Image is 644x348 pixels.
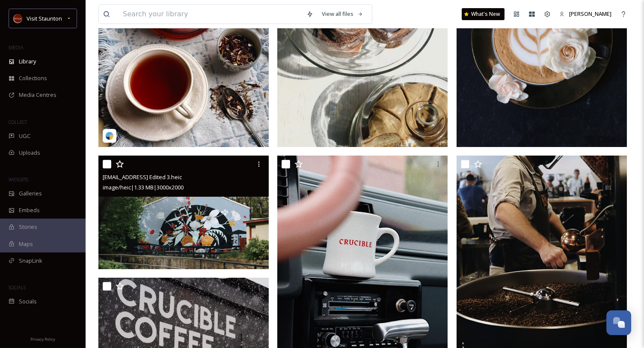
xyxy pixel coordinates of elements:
span: Visit Staunton [27,15,62,22]
span: COLLECT [9,119,27,125]
img: snapsea-logo.png [105,132,114,140]
span: Embeds [19,206,40,214]
a: Privacy Policy [30,333,55,344]
input: Search your library [119,5,302,24]
img: ext_1744056657.035725_victoria@cruciblecoffee.com-Mural Edited 3.heic [98,156,269,270]
span: WIDGETS [9,176,28,183]
span: Collections [19,74,47,82]
a: View all files [318,6,368,22]
a: [PERSON_NAME] [555,6,616,22]
span: Library [19,57,36,66]
span: Maps [19,240,33,248]
span: Privacy Policy [30,336,55,342]
span: Media Centres [19,91,56,99]
span: image/heic | 1.33 MB | 3000 x 2000 [103,183,184,191]
span: MEDIA [9,44,24,51]
img: images.png [14,14,22,23]
span: SnapLink [19,257,42,265]
span: [EMAIL_ADDRESS] Edited 3.heic [103,173,182,181]
span: Galleries [19,189,42,198]
a: What's New [462,8,505,20]
span: Stories [19,223,37,231]
span: UGC [19,132,30,140]
span: Socials [19,297,37,306]
span: [PERSON_NAME] [569,10,611,18]
span: SOCIALS [9,284,26,291]
button: Open Chat [606,310,631,335]
span: Uploads [19,149,40,157]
